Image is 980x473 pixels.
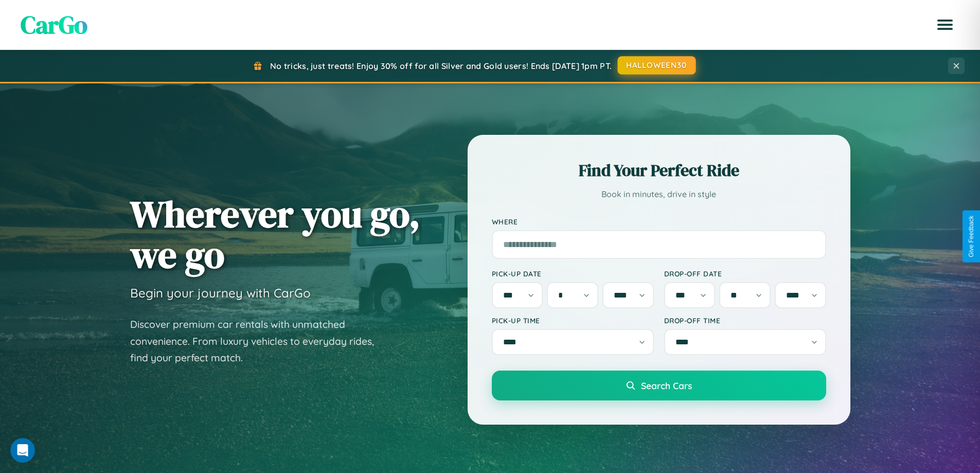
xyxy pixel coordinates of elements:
[130,316,387,366] p: Discover premium car rentals with unmatched convenience. From luxury vehicles to everyday rides, ...
[492,159,826,182] h2: Find Your Perfect Ride
[21,8,87,42] span: CarGo
[618,56,696,75] button: HALLOWEEN30
[492,371,826,400] button: Search Cars
[968,216,975,257] div: Give Feedback
[641,380,692,391] span: Search Cars
[492,316,654,325] label: Pick-up Time
[10,438,35,463] iframe: Intercom live chat
[664,316,826,325] label: Drop-off Time
[664,269,826,278] label: Drop-off Date
[130,194,420,275] h1: Wherever you go, we go
[931,10,959,39] button: Open menu
[492,187,826,202] p: Book in minutes, drive in style
[270,61,612,71] span: No tricks, just treats! Enjoy 30% off for all Silver and Gold users! Ends [DATE] 1pm PT.
[130,285,311,301] h3: Begin your journey with CarGo
[492,217,826,226] label: Where
[492,269,654,278] label: Pick-up Date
